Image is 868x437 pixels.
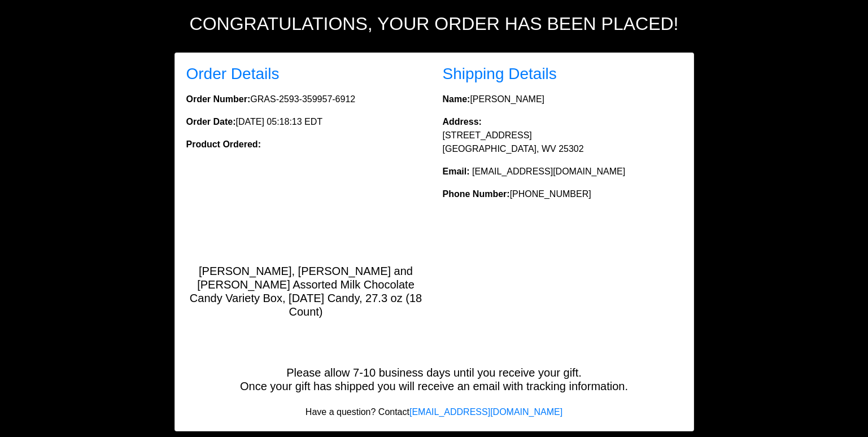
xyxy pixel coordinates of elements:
[443,165,682,178] p: [EMAIL_ADDRESS][DOMAIN_NAME]
[186,94,251,104] strong: Order Number:
[175,407,693,417] h6: Have a question? Contact
[443,93,682,106] p: [PERSON_NAME]
[443,189,510,199] strong: Phone Number:
[186,117,236,126] strong: Order Date:
[443,64,682,84] h3: Shipping Details
[443,94,470,104] strong: Name:
[175,366,693,379] h5: Please allow 7-10 business days until you receive your gift.
[443,167,470,176] strong: Email:
[443,187,682,201] p: [PHONE_NUMBER]
[443,117,482,126] strong: Address:
[409,407,562,417] a: [EMAIL_ADDRESS][DOMAIN_NAME]
[186,64,426,84] h3: Order Details
[186,115,426,129] p: [DATE] 05:18:13 EDT
[186,139,261,149] strong: Product Ordered:
[175,379,693,393] h5: Once your gift has shipped you will receive an email with tracking information.
[186,264,426,318] h5: [PERSON_NAME], [PERSON_NAME] and [PERSON_NAME] Assorted Milk Chocolate Candy Variety Box, [DATE] ...
[121,13,748,34] h2: Congratulations, your order has been placed!
[186,93,426,106] p: GRAS-2593-359957-6912
[443,115,682,156] p: [STREET_ADDRESS] [GEOGRAPHIC_DATA], WV 25302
